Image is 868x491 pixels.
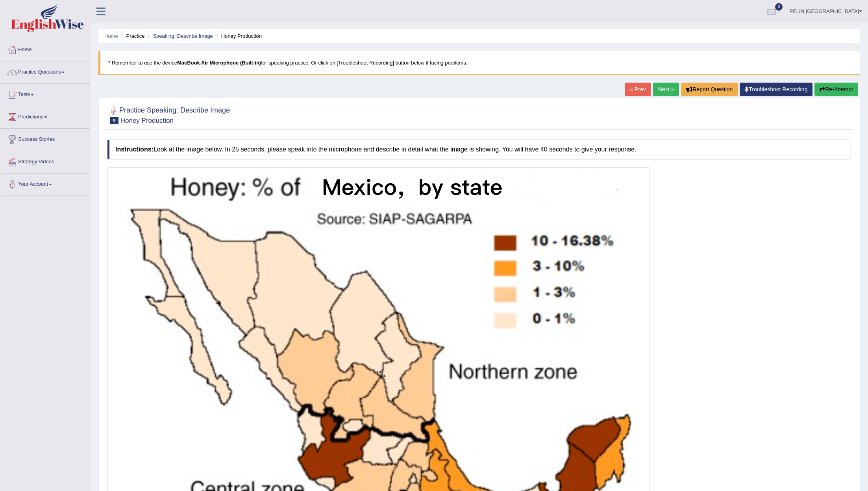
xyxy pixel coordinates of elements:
[740,83,812,96] a: Troubleshoot Recording
[153,33,213,39] a: Speaking: Describe Image
[814,83,858,96] button: Re-Attempt
[0,129,90,148] a: Success Stories
[110,117,118,124] span: 9
[653,83,679,96] a: Next »
[0,84,90,103] a: Tests
[107,140,851,159] h4: Look at the image below. In 25 seconds, please speak into the microphone and describe in detail w...
[775,3,783,11] span: 0
[115,146,154,153] b: Instructions:
[214,32,262,40] li: Honey Production
[120,117,174,124] small: Honey Production
[0,106,90,126] a: Predictions
[0,39,90,59] a: Home
[107,105,230,124] h2: Practice Speaking: Describe Image
[681,83,738,96] button: Report Question
[0,61,90,81] a: Practice Questions
[0,151,90,171] a: Strategy Videos
[119,32,144,40] li: Practice
[98,51,860,75] blockquote: * Remember to use the device for speaking practice. Or click on [Troubleshoot Recording] button b...
[625,83,651,96] a: « Prev
[177,60,261,66] b: MacBook Air Microphone (Built-in)
[0,174,90,193] a: Your Account
[104,33,118,39] a: Home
